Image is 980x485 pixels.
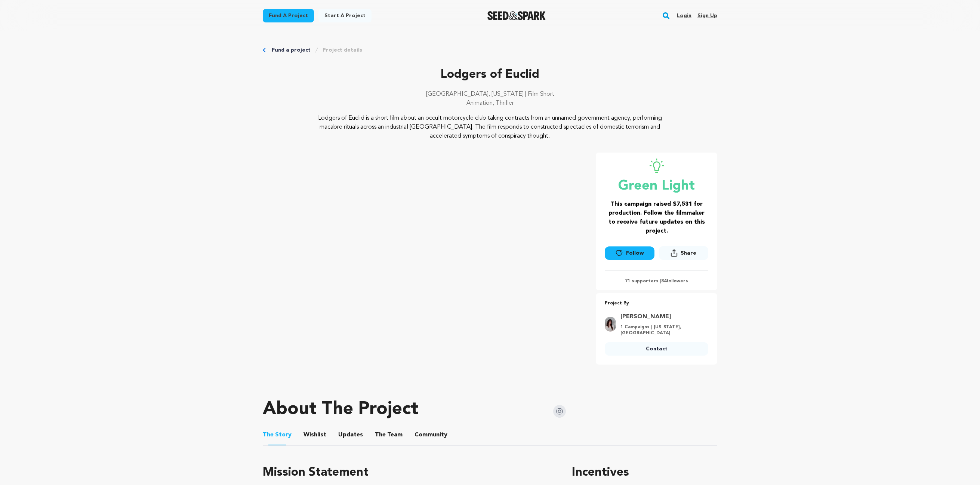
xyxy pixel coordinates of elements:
img: 29092f4f8badb781.png [605,317,616,332]
a: Seed&Spark Homepage [487,11,546,20]
div: Breadcrumb [263,46,717,54]
p: Project By [605,299,708,308]
a: Fund a project [272,46,311,54]
p: Animation, Thriller [263,99,717,108]
p: 1 Campaigns | [US_STATE], [GEOGRAPHIC_DATA] [620,324,704,336]
p: [GEOGRAPHIC_DATA], [US_STATE] | Film Short [263,90,717,99]
a: Project details [323,46,362,54]
span: The [375,430,386,439]
img: Seed&Spark Instagram Icon [553,405,566,418]
h1: About The Project [263,400,418,418]
a: Login [677,10,691,22]
a: Fund a project [263,9,314,22]
a: Start a project [318,9,372,22]
span: Share [659,246,708,263]
p: Lodgers of Euclid is a short film about an occult motorcycle club taking contracts from an unname... [308,114,672,141]
span: 84 [661,279,666,283]
a: Sign up [697,10,717,22]
h1: Incentives [572,464,717,482]
h3: Mission Statement [263,464,554,482]
img: Seed&Spark Logo Dark Mode [487,11,546,20]
p: Lodgers of Euclid [263,66,717,84]
span: Community [415,430,447,439]
a: Contact [605,342,708,356]
p: 71 supporters | followers [605,278,708,284]
span: The [263,430,274,439]
button: Share [659,246,708,260]
p: Green Light [605,179,708,194]
a: Goto Elise Schierbeek profile [620,312,704,321]
span: Team [375,430,403,439]
span: Story [263,430,292,439]
a: Follow [605,246,654,260]
span: Wishlist [303,430,326,439]
span: Updates [338,430,363,439]
span: Share [681,249,696,257]
h3: This campaign raised $7,531 for production. Follow the filmmaker to receive future updates on thi... [605,200,708,236]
